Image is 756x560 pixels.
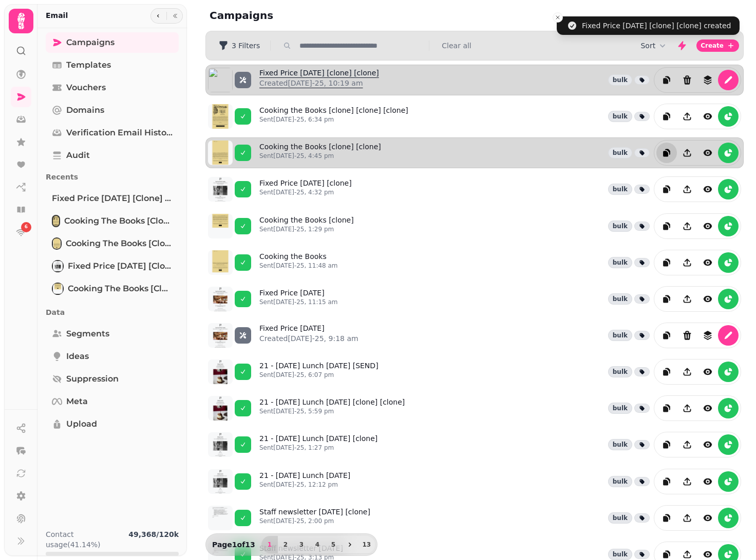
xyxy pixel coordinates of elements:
[677,143,697,163] button: Share campaign preview
[208,359,233,384] img: aHR0cHM6Ly9zdGFtcGVkZS1zZXJ2aWNlLXByb2QtdGVtcGxhdGUtcHJldmlld3MuczMuZXUtd2VzdC0xLmFtYXpvbmF3cy5jb...
[259,288,338,310] a: Fixed Price [DATE]Sent[DATE]-25, 11:15 am
[46,278,179,299] a: Cooking the Books [clone]Cooking the Books [clone]
[259,433,377,456] a: 21 - [DATE] Lunch [DATE] [clone]Sent[DATE]-25, 1:27 pm
[259,444,377,452] p: Sent [DATE]-25, 1:27 pm
[11,222,31,243] a: 6
[281,542,290,548] span: 2
[46,145,179,166] a: Audit
[677,216,697,236] button: Share campaign preview
[363,542,371,548] span: 13
[656,289,677,309] button: duplicate
[208,396,233,421] img: aHR0cHM6Ly9zdGFtcGVkZS1zZXJ2aWNlLXByb2QtdGVtcGxhdGUtcHJldmlld3MuczMuZXUtd2VzdC0xLmFtYXpvbmF3cy5jb...
[608,184,632,195] div: bulk
[677,106,697,127] button: Share campaign preview
[718,179,739,199] button: reports
[266,542,274,548] span: 1
[46,123,179,143] a: Verification email history
[66,350,89,363] span: Ideas
[46,168,179,186] p: Recents
[66,36,115,49] span: Campaigns
[677,471,697,492] button: Share campaign preview
[46,346,179,367] a: Ideas
[46,188,179,209] a: Fixed Price [DATE] [clone] [clone]
[46,10,68,21] h2: Email
[608,366,632,377] div: bulk
[677,398,697,418] button: Share campaign preview
[697,70,718,90] button: revisions
[608,330,632,341] div: bulk
[208,323,233,348] img: aHR0cHM6Ly9zdGFtcGVkZS1zZXJ2aWNlLXByb2QtdGVtcGxhdGUtcHJldmlld3MuczMuZXUtd2VzdC0xLmFtYXpvbmF3cy5jb...
[718,325,739,346] button: edit
[259,262,338,270] p: Sent [DATE]-25, 11:48 am
[46,233,179,254] a: Cooking the Books [clone] [clone]Cooking the Books [clone] [clone]
[46,32,179,53] a: Campaigns
[697,434,718,455] button: view
[656,70,677,90] button: duplicate
[259,105,408,128] a: Cooking the Books [clone] [clone] [clone]Sent[DATE]-25, 6:34 pm
[259,215,354,237] a: Cooking the Books [clone]Sent[DATE]-25, 1:29 pm
[718,508,739,528] button: reports
[52,192,173,205] span: Fixed Price [DATE] [clone] [clone]
[697,289,718,309] button: view
[259,251,338,274] a: Cooking the BooksSent[DATE]-25, 11:48 am
[259,470,350,493] a: 21 - [DATE] Lunch [DATE]Sent[DATE]-25, 12:12 pm
[697,252,718,273] button: view
[259,68,379,92] a: Fixed Price [DATE] [clone] [clone]Created[DATE]-25, 10:19 am
[582,21,731,31] div: Fixed Price [DATE] [clone] [clone] created
[66,418,97,430] span: Upload
[656,471,677,492] button: duplicate
[210,37,268,54] button: 3 Filters
[46,55,179,75] a: Templates
[608,476,632,487] div: bulk
[608,74,632,86] div: bulk
[259,323,358,348] a: Fixed Price [DATE]Created[DATE]-25, 9:18 am
[718,106,739,127] button: reports
[128,530,179,538] b: 49,368 / 120k
[718,289,739,309] button: reports
[208,539,259,550] p: Page 1 of 13
[701,43,724,49] span: Create
[53,238,61,249] img: Cooking the Books [clone] [clone]
[640,41,668,51] button: Sort
[53,216,59,226] img: Cooking the Books [clone] [clone] [clone]
[677,362,697,382] button: Share campaign preview
[309,536,326,553] button: 4
[208,287,233,311] img: aHR0cHM6Ly9zdGFtcGVkZS1zZXJ2aWNlLXByb2QtdGVtcGxhdGUtcHJldmlld3MuczMuZXUtd2VzdC0xLmFtYXpvbmF3cy5jb...
[697,216,718,236] button: view
[656,179,677,199] button: duplicate
[66,104,104,116] span: Domains
[677,179,697,199] button: Share campaign preview
[656,398,677,418] button: duplicate
[259,298,338,306] p: Sent [DATE]-25, 11:15 am
[677,289,697,309] button: Share campaign preview
[697,362,718,382] button: view
[718,143,739,163] button: reports
[208,177,233,202] img: aHR0cHM6Ly9zdGFtcGVkZS1zZXJ2aWNlLXByb2QtdGVtcGxhdGUtcHJldmlld3MuczMuZXUtd2VzdC0xLmFtYXpvbmF3cy5jb...
[261,536,375,553] nav: Pagination
[608,111,632,122] div: bulk
[325,536,342,553] button: 5
[718,471,739,492] button: reports
[656,143,677,163] button: duplicate
[68,260,173,272] span: Fixed Price [DATE] [clone]
[656,106,677,127] button: duplicate
[297,542,306,548] span: 3
[259,407,405,415] p: Sent [DATE]-25, 5:59 pm
[697,179,718,199] button: view
[66,395,88,408] span: Meta
[259,481,350,489] p: Sent [DATE]-25, 12:12 pm
[46,369,179,389] a: Suppression
[718,252,739,273] button: reports
[208,432,233,457] img: aHR0cHM6Ly9zdGFtcGVkZS1zZXJ2aWNlLXByb2QtdGVtcGxhdGUtcHJldmlld3MuczMuZXUtd2VzdC0xLmFtYXpvbmF3cy5jb...
[608,147,632,158] div: bulk
[329,542,337,548] span: 5
[718,216,739,236] button: reports
[656,434,677,455] button: duplicate
[277,536,294,553] button: 2
[66,328,109,340] span: Segments
[259,361,379,383] a: 21 - [DATE] Lunch [DATE] [SEND]Sent[DATE]-25, 6:07 pm
[656,362,677,382] button: duplicate
[25,224,28,231] span: 6
[718,398,739,418] button: reports
[608,257,632,268] div: bulk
